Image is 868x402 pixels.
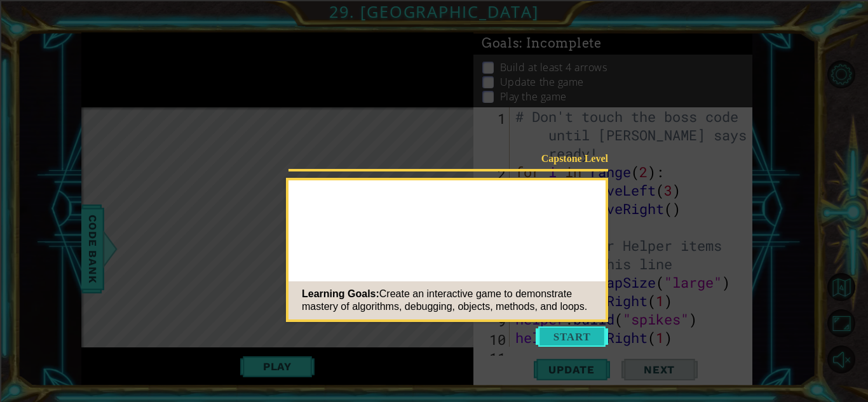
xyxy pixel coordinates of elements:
div: Rename [5,74,863,85]
div: Move To ... [5,85,863,97]
div: Options [5,51,863,62]
div: Sort A > Z [5,5,863,17]
div: Move To ... [5,28,863,39]
button: Start [536,326,608,347]
span: Create an interactive game to demonstrate mastery of algorithms, debugging, objects, methods, and... [302,288,587,312]
div: Capstone Level [527,152,608,165]
span: Learning Goals: [302,288,379,299]
div: Delete [5,39,863,51]
div: Sign out [5,62,863,74]
div: Sort New > Old [5,17,863,28]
